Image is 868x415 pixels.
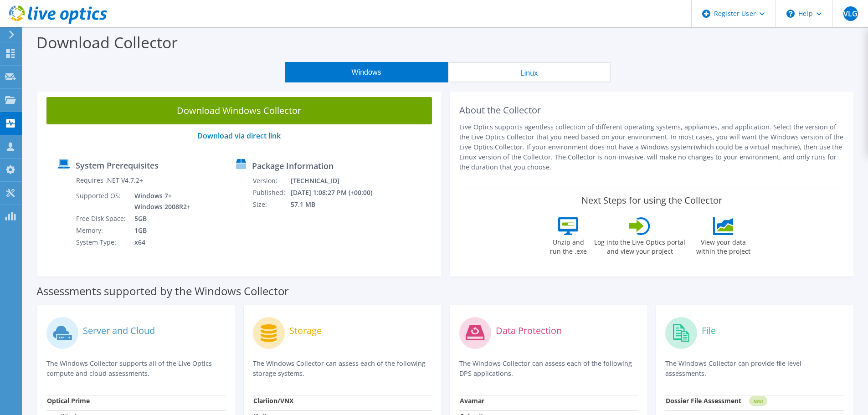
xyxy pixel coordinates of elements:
[128,213,192,225] td: 5GB
[128,236,192,248] td: x64
[46,97,432,124] a: Download Windows Collector
[76,176,143,185] label: Requires .NET V4.7.2+
[581,195,722,206] label: Next Steps for using the Collector
[690,235,756,256] label: View your data within the project
[76,190,128,213] td: Supported OS:
[36,287,289,296] label: Assessments supported by the Windows Collector
[252,187,290,199] td: Published:
[459,105,845,116] h2: About the Collector
[253,359,432,379] p: The Windows Collector can assess each of the following storage systems.
[252,175,290,187] td: Version:
[547,235,589,256] label: Unzip and run the .exe
[252,199,290,210] td: Size:
[47,396,90,405] strong: Optical Prime
[290,175,385,187] td: [TECHNICAL_ID]
[665,359,844,379] p: The Windows Collector can provide file level assessments.
[289,326,322,335] label: Storage
[786,10,795,18] svg: \n
[128,190,192,213] td: Windows 7+ Windows 2008R2+
[76,161,159,170] label: System Prerequisites
[76,236,128,248] td: System Type:
[36,32,178,53] label: Download Collector
[843,6,858,21] span: VLG
[459,359,638,379] p: The Windows Collector can assess each of the following DPS applications.
[594,235,686,256] label: Log into the Live Optics portal and view your project
[459,122,845,172] p: Live Optics supports agentless collection of different operating systems, appliances, and applica...
[128,225,192,236] td: 1GB
[290,199,385,210] td: 57.1 MB
[253,396,293,405] strong: Clariion/VNX
[754,399,763,404] tspan: NEW!
[448,62,611,82] button: Linux
[702,326,716,335] label: File
[76,213,128,225] td: Free Disk Space:
[666,396,741,405] strong: Dossier File Assessment
[252,161,334,170] label: Package Information
[285,62,448,82] button: Windows
[76,225,128,236] td: Memory:
[83,326,155,335] label: Server and Cloud
[197,131,281,141] a: Download via direct link
[496,326,562,335] label: Data Protection
[460,396,484,405] strong: Avamar
[46,359,226,379] p: The Windows Collector supports all of the Live Optics compute and cloud assessments.
[290,187,385,199] td: [DATE] 1:08:27 PM (+00:00)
